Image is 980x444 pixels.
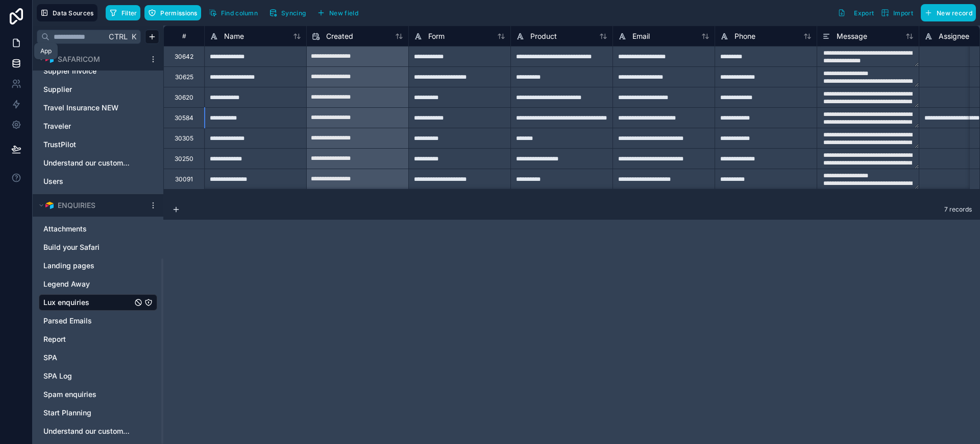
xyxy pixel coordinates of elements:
span: SPA [43,353,57,363]
img: Airtable Logo [45,55,54,63]
span: Created [326,31,353,41]
div: Report [39,331,157,347]
a: New record [917,4,976,21]
div: Travel Insurance NEW [39,100,157,116]
div: Traveler [39,118,157,134]
a: Users [43,176,132,186]
span: Traveler [43,121,71,131]
div: 30305 [175,134,193,143]
span: Suppler Invoice [43,66,96,76]
span: Phone [734,31,755,41]
div: Lux enquiries [39,294,157,311]
div: 30625 [175,73,193,81]
img: Airtable Logo [45,201,54,209]
span: Assignee [939,31,969,41]
span: Data Sources [53,9,94,17]
button: New field [313,5,362,20]
a: Syncing [265,5,313,20]
span: Supplier [43,84,72,95]
a: Supplier [43,84,132,95]
span: Message [837,31,867,41]
span: Permissions [160,9,197,17]
div: App [40,47,52,55]
div: Legend Away [39,276,157,292]
span: 7 records [944,205,972,214]
span: TrustPilot [43,139,76,150]
span: SAFARICOM [58,54,100,64]
div: Build your Safari [39,239,157,255]
a: Start Planning [43,408,132,418]
button: Find column [205,5,261,20]
a: Permissions [144,5,205,20]
div: 30620 [175,94,193,102]
span: Form [428,31,445,41]
span: Parsed Emails [43,316,92,326]
span: Find column [221,9,258,17]
div: Understand our customers [39,155,157,171]
a: Suppler Invoice [43,66,132,76]
span: ENQUIRIES [58,200,95,211]
span: New field [329,9,358,17]
span: Landing pages [43,261,94,271]
div: Supplier [39,81,157,98]
div: Users [39,173,157,190]
button: Filter [106,5,141,20]
div: Parsed Emails [39,313,157,329]
span: K [130,33,137,40]
div: Understand our customers [39,423,157,439]
a: Parsed Emails [43,316,132,326]
span: Filter [121,9,137,17]
button: Airtable LogoSAFARICOM [37,52,145,66]
span: Lux enquiries [43,297,89,308]
a: SPA [43,353,132,363]
span: Export [854,9,874,17]
button: Import [877,4,917,21]
span: Import [893,9,913,17]
a: Report [43,334,132,344]
span: Spam enquiries [43,389,96,400]
span: Attachments [43,224,87,234]
a: Legend Away [43,279,132,289]
a: Understand our customers [43,426,132,436]
a: Lux enquiries [43,297,132,308]
span: Users [43,176,63,186]
a: Travel Insurance NEW [43,103,132,113]
a: Attachments [43,224,132,234]
div: TrustPilot [39,136,157,153]
a: Landing pages [43,261,132,271]
div: Spam enquiries [39,386,157,403]
div: SPA Log [39,368,157,384]
button: Syncing [265,5,309,20]
div: Attachments [39,221,157,237]
div: Start Planning [39,405,157,421]
span: Email [632,31,650,41]
span: New record [937,9,972,17]
div: Landing pages [39,258,157,274]
span: Product [530,31,557,41]
span: Legend Away [43,279,90,289]
a: Build your Safari [43,242,132,252]
span: Syncing [281,9,306,17]
div: 30584 [175,114,193,122]
span: Travel Insurance NEW [43,103,118,113]
div: Suppler Invoice [39,63,157,79]
a: Spam enquiries [43,389,132,400]
button: Export [834,4,877,21]
button: New record [921,4,976,21]
span: Ctrl [108,30,129,43]
span: SPA Log [43,371,72,381]
div: 30250 [175,155,193,163]
div: SPA [39,349,157,366]
span: Name [224,31,244,41]
a: Traveler [43,121,132,131]
button: Permissions [144,5,201,20]
div: # [171,32,197,40]
a: Understand our customers [43,158,132,168]
div: 30091 [175,175,193,183]
a: SPA Log [43,371,132,381]
span: Build your Safari [43,242,100,252]
span: Report [43,334,66,344]
span: Start Planning [43,408,91,418]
